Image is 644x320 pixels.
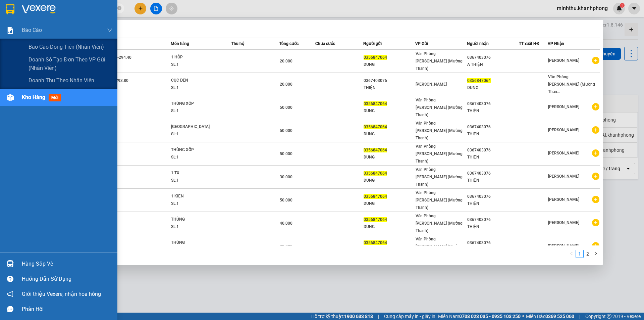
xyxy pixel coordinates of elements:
[467,124,519,131] div: 0367403076
[171,41,189,46] span: Món hàng
[592,250,600,258] li: Next Page
[7,94,14,101] img: warehouse-icon
[364,154,415,161] div: DUNG
[231,41,244,46] span: Thu hộ
[594,252,598,256] span: right
[467,177,519,184] div: THIỆN
[280,105,292,110] span: 50.000
[416,98,463,117] span: Văn Phòng [PERSON_NAME] (Mường Thanh)
[467,41,489,46] span: Người nhận
[467,147,519,154] div: 0367403076
[280,244,292,249] span: 30.000
[592,149,599,157] span: plus-circle
[280,82,292,87] span: 20.000
[416,237,463,256] span: Văn Phòng [PERSON_NAME] (Mường Thanh)
[315,41,335,46] span: Chưa cước
[280,128,292,133] span: 50.000
[171,77,221,84] div: CỤC ĐEN
[171,107,221,115] div: SL: 1
[568,250,576,258] li: Previous Page
[171,216,221,223] div: THÙNG
[171,154,221,161] div: SL: 1
[7,291,13,297] span: notification
[279,41,299,46] span: Tổng cước
[568,250,576,258] button: left
[171,84,221,92] div: SL: 1
[416,144,463,164] span: Văn Phòng [PERSON_NAME] (Mường Thanh)
[171,131,221,138] div: SL: 1
[171,177,221,184] div: SL: 1
[171,223,221,231] div: SL: 1
[7,306,13,312] span: message
[592,103,599,110] span: plus-circle
[107,28,112,33] span: down
[548,197,579,202] span: [PERSON_NAME]
[467,239,519,246] div: 0367403076
[29,55,112,72] span: Doanh số tạo đơn theo VP gửi (nhân viên)
[570,252,574,256] span: left
[364,84,415,91] div: THIỆN
[548,104,579,109] span: [PERSON_NAME]
[7,27,14,34] img: solution-icon
[592,242,599,249] span: plus-circle
[467,131,519,138] div: THIỆN
[519,41,539,46] span: TT xuất HĐ
[364,125,387,129] span: 0356847064
[415,41,428,46] span: VP Gửi
[592,173,599,180] span: plus-circle
[584,250,592,258] li: 2
[364,131,415,138] div: DUNG
[280,59,292,63] span: 20.000
[29,76,94,85] span: Doanh thu theo nhân viên
[548,174,579,179] span: [PERSON_NAME]
[467,84,519,91] div: DUNG
[364,55,387,60] span: 0356847064
[548,75,595,94] span: Văn Phòng [PERSON_NAME] (Mường Than...
[7,276,13,282] span: question-circle
[592,196,599,203] span: plus-circle
[364,101,387,106] span: 0356847064
[467,100,519,107] div: 0367403076
[416,214,463,233] span: Văn Phòng [PERSON_NAME] (Mường Thanh)
[548,58,579,63] span: [PERSON_NAME]
[364,194,387,199] span: 0356847064
[592,250,600,258] button: right
[548,151,579,155] span: [PERSON_NAME]
[416,82,447,87] span: [PERSON_NAME]
[280,221,292,226] span: 40.000
[171,200,221,208] div: SL: 1
[467,154,519,161] div: THIỆN
[364,177,415,184] div: DUNG
[363,41,382,46] span: Người gửi
[22,290,101,298] span: Giới thiệu Vexere, nhận hoa hồng
[22,26,42,34] span: Báo cáo
[364,200,415,207] div: DUNG
[592,219,599,226] span: plus-circle
[364,77,415,84] div: 0367403076
[171,146,221,154] div: THÙNG XỐP
[548,243,579,248] span: [PERSON_NAME]
[364,240,387,245] span: 0356847064
[280,151,292,156] span: 50.000
[592,126,599,134] span: plus-circle
[548,128,579,132] span: [PERSON_NAME]
[22,304,112,314] div: Phản hồi
[416,190,463,210] span: Văn Phòng [PERSON_NAME] (Mường Thanh)
[576,250,583,258] a: 1
[364,217,387,222] span: 0356847064
[6,4,14,14] img: logo-vxr
[467,170,519,177] div: 0367403076
[592,57,599,64] span: plus-circle
[467,78,491,83] span: 0356847064
[467,61,519,68] div: A THIỆN
[364,223,415,230] div: DUNG
[171,123,221,131] div: [GEOGRAPHIC_DATA]
[280,175,292,179] span: 30.000
[29,43,104,51] span: Báo cáo dòng tiền (nhân viên)
[117,6,121,10] span: close-circle
[22,259,112,269] div: Hàng sắp về
[576,250,584,258] li: 1
[467,223,519,230] div: THIỆN
[548,41,564,46] span: VP Nhận
[364,148,387,152] span: 0356847064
